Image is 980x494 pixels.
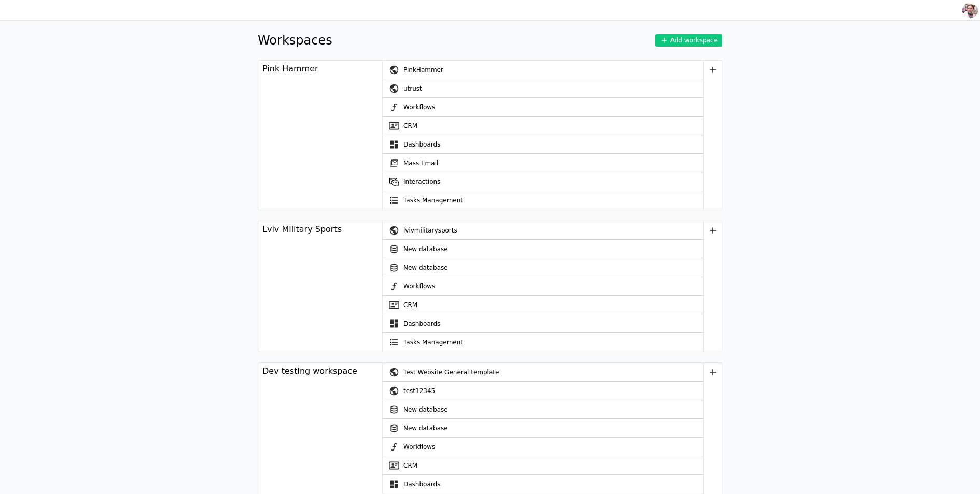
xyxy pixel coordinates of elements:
a: Interactions [383,172,703,191]
a: lvivmilitarysports [383,221,703,240]
div: utrust [403,79,703,98]
a: Dashboards [383,475,703,493]
a: New database [383,419,703,438]
button: Add workspace [655,34,722,47]
div: Pink Hammer [262,63,318,75]
div: Dev testing workspace [262,365,357,377]
a: Workflows [383,98,703,117]
a: CRM [383,456,703,475]
div: test12345 [403,382,703,400]
img: 1611404642663-DSC_1169-po-%D1%81cropped.jpg [962,1,978,20]
a: New database [383,400,703,419]
a: Mass Email [383,154,703,172]
a: Dashboards [383,135,703,154]
a: test12345 [383,382,703,400]
a: CRM [383,296,703,314]
div: Lviv Military Sports [262,223,342,236]
a: utrust [383,79,703,98]
a: Dashboards [383,314,703,333]
div: PinkHammer [403,61,703,79]
a: Tasks Management [383,191,703,210]
a: Test Website General template [383,363,703,382]
div: Test Website General template [403,363,703,382]
a: New database [383,240,703,258]
a: New database [383,258,703,277]
div: lvivmilitarysports [403,221,703,240]
h1: Workspaces [258,31,332,50]
a: CRM [383,117,703,135]
a: Workflows [383,438,703,456]
a: PinkHammer [383,61,703,79]
a: Workflows [383,277,703,296]
a: Tasks Management [383,333,703,352]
